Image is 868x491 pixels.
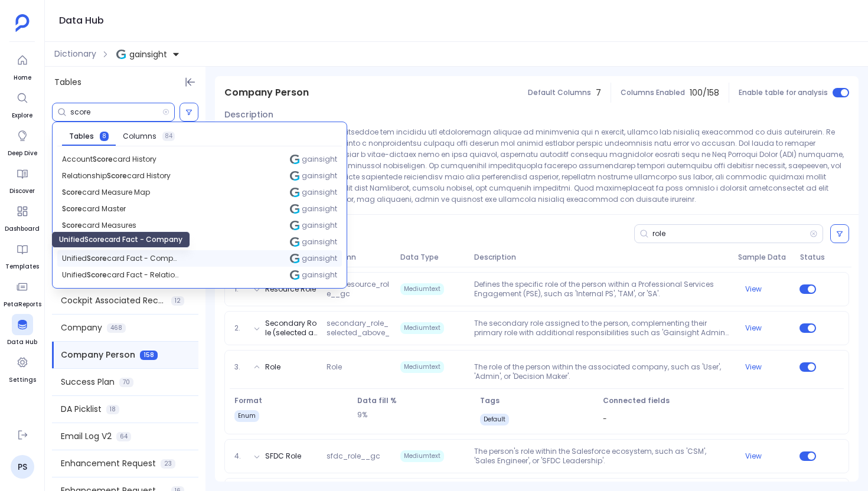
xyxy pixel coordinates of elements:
[302,270,337,280] span: gainsight
[5,238,39,271] a: Templates
[224,126,849,205] p: Lore ipsum dolors am c adipisc elitseddoe tem incididu utl etdoloremagn aliquae ad minimvenia qui...
[400,283,444,295] span: Mediumtext
[469,447,733,466] p: The person's role within the Salesforce ecosystem, such as 'CSM', 'Sales Engineer', or 'SFDC Lead...
[322,280,396,299] span: pse_resource_role__gc
[400,450,444,462] span: Mediumtext
[234,396,348,405] span: Format
[54,48,96,60] span: Dictionary
[4,276,41,309] a: PetaReports
[230,451,248,461] span: 4.
[61,430,112,443] span: Email Log V2
[61,457,156,470] span: Enhancement Request
[230,284,248,294] span: 1.
[4,300,41,309] span: PetaReports
[9,352,36,385] a: Settings
[603,414,607,424] span: -
[302,155,337,164] span: gainsight
[171,296,184,306] span: 12
[290,204,299,214] img: gainsight.svg
[322,362,396,381] span: Role
[322,451,396,461] span: sfdc_role__gc
[469,253,734,262] span: Description
[745,451,762,461] button: View
[8,149,37,158] span: Deep Dive
[357,410,471,420] p: 9%
[652,229,810,238] input: Search Columns
[396,253,469,262] span: Data Type
[230,323,248,333] span: 2.
[129,48,167,60] span: gainsight
[480,396,593,405] span: Tags
[480,414,509,425] span: Default
[5,201,40,234] a: Dashboard
[123,132,156,141] span: Columns
[61,294,167,307] span: Cockpit Associated Records
[61,349,135,361] span: Company Person
[302,204,337,214] span: gainsight
[140,351,158,360] span: 158
[15,14,30,32] img: petavue logo
[290,171,299,181] img: gainsight.svg
[302,171,337,181] span: gainsight
[290,188,299,197] img: gainsight.svg
[119,378,133,387] span: 70
[100,132,109,141] span: 8
[61,376,115,388] span: Success Plan
[61,403,102,415] span: DA Picklist
[116,50,126,59] img: gainsight.svg
[469,319,733,338] p: The secondary role assigned to the person, complementing their primary role with additional respo...
[596,87,601,99] span: 7
[116,432,131,441] span: 64
[290,155,299,164] img: gainsight.svg
[224,109,273,121] span: Description
[302,254,337,263] span: gainsight
[745,323,762,333] button: View
[733,253,795,262] span: Sample Data
[182,74,198,90] button: Hide Tables
[106,405,119,414] span: 18
[302,221,337,230] span: gainsight
[45,67,205,98] div: Tables
[59,12,104,29] h1: Data Hub
[265,451,301,461] button: SFDC Role
[69,132,94,141] span: Tables
[357,396,471,405] span: Data fill %
[469,280,733,299] p: Defines the specific role of the person within a Professional Services Engagement (PSE), such as ...
[107,323,126,333] span: 468
[12,73,33,83] span: Home
[265,284,316,294] button: Resource Role
[400,322,444,334] span: Mediumtext
[12,50,33,83] a: Home
[739,88,828,97] span: Enable table for analysis
[7,314,37,347] a: Data Hub
[9,375,36,385] span: Settings
[322,319,396,338] span: secondary_role_selected_above__gc
[290,270,299,280] img: gainsight.svg
[302,237,337,247] span: gainsight
[745,284,762,294] button: View
[322,253,396,262] span: Column
[12,87,33,120] a: Explore
[162,132,175,141] span: 84
[230,362,248,381] span: 3.
[621,88,685,97] span: Columns Enabled
[290,221,299,230] img: gainsight.svg
[11,455,34,479] a: PS
[745,362,762,372] button: View
[5,224,40,234] span: Dashboard
[114,45,182,64] button: gainsight
[265,362,280,372] button: Role
[224,86,309,100] span: Company Person
[603,396,839,405] span: Connected fields
[61,322,102,334] span: Company
[161,459,175,469] span: 23
[8,125,37,158] a: Deep Dive
[9,163,35,196] a: Discover
[795,253,820,262] span: Status
[265,319,318,338] button: Secondary Role (selected above)
[9,186,35,196] span: Discover
[7,338,37,347] span: Data Hub
[400,361,444,373] span: Mediumtext
[528,88,591,97] span: Default Columns
[5,262,39,271] span: Templates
